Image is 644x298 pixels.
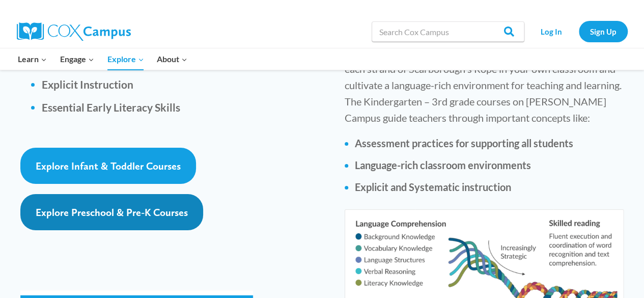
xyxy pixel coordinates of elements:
[579,21,628,42] a: Sign Up
[355,137,573,149] strong: Assessment practices for supporting all students
[36,160,181,172] span: Explore Infant & Toddler Courses
[150,48,194,70] button: Child menu of About
[529,21,574,42] a: Log In
[20,148,196,184] a: Explore Infant & Toddler Courses
[42,78,133,91] b: Explicit Instruction
[529,21,628,42] nav: Secondary Navigation
[20,194,203,230] a: Explore Preschool & Pre-K Courses
[101,48,151,70] button: Child menu of Explore
[345,44,624,126] p: By maximizing every interaction with students, you'll develop each strand of Scarborough's Rope i...
[53,48,101,70] button: Child menu of Engage
[355,181,511,193] strong: Explicit and Systematic instruction
[36,206,188,219] span: Explore Preschool & Pre-K Courses
[12,48,194,70] nav: Primary Navigation
[12,48,54,70] button: Child menu of Learn
[17,22,131,41] img: Cox Campus
[372,21,524,42] input: Search Cox Campus
[42,101,180,114] b: Essential Early Literacy Skills
[355,159,531,171] strong: Language-rich classroom environments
